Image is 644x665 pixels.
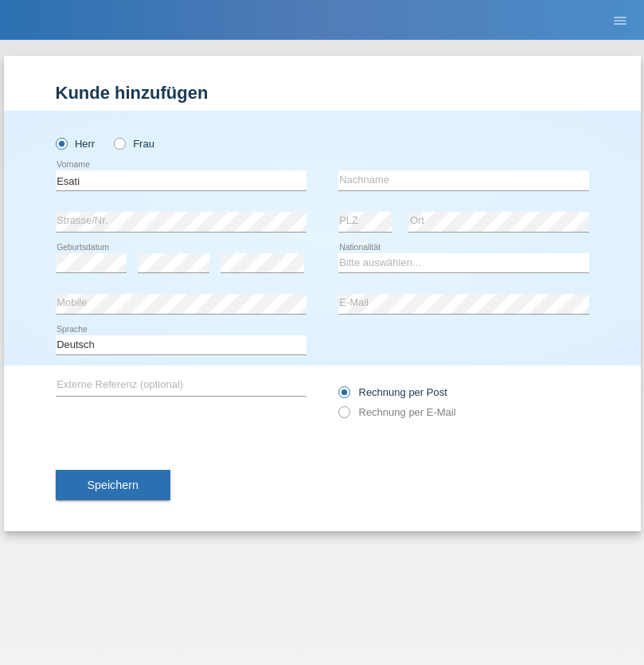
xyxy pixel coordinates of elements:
[56,470,170,500] button: Speichern
[338,406,456,418] label: Rechnung per E-Mail
[114,138,154,150] label: Frau
[604,15,636,25] a: menu
[56,138,66,148] input: Herr
[88,479,139,491] span: Speichern
[114,138,124,148] input: Frau
[56,138,96,150] label: Herr
[338,386,349,406] input: Rechnung per Post
[338,406,349,426] input: Rechnung per E-Mail
[612,13,628,29] i: menu
[56,83,589,103] h1: Kunde hinzufügen
[338,386,447,398] label: Rechnung per Post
